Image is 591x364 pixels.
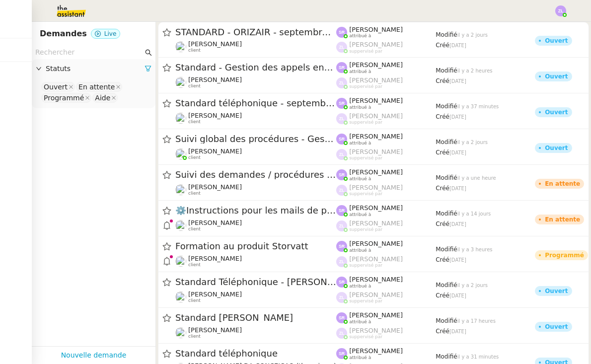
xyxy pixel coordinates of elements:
[449,293,466,298] span: [DATE]
[336,277,347,288] img: svg
[545,288,568,294] div: Ouvert
[336,62,347,73] img: svg
[436,220,449,227] span: Créé
[175,349,336,358] span: Standard téléphonique
[336,185,347,196] img: svg
[188,48,201,53] span: client
[349,155,382,161] span: suppervisé par
[175,135,336,144] span: Suivi global des procédures - Gestion PM
[175,147,336,160] app-user-detailed-label: client
[175,242,336,251] span: Formation au produit Storvatt
[41,93,91,103] nz-select-item: Programmé
[336,240,436,253] app-user-label: attribué à
[188,76,242,83] span: [PERSON_NAME]
[336,149,347,160] img: svg
[349,276,403,283] span: [PERSON_NAME]
[32,59,155,78] div: Statuts
[436,282,457,289] span: Modifié
[436,246,457,253] span: Modifié
[545,38,568,44] div: Ouvert
[349,334,382,340] span: suppervisé par
[349,168,403,176] span: [PERSON_NAME]
[336,41,436,54] app-user-label: suppervisé par
[46,63,145,74] span: Statuts
[188,83,201,89] span: client
[336,219,436,232] app-user-label: suppervisé par
[175,77,186,88] img: users%2FW4OQjB9BRtYK2an7yusO0WsYLsD3%2Favatar%2F28027066-518b-424c-8476-65f2e549ac29
[175,291,336,303] app-user-detailed-label: client
[349,311,403,319] span: [PERSON_NAME]
[457,318,496,324] span: il y a 17 heures
[349,97,403,104] span: [PERSON_NAME]
[175,28,336,37] span: STANDARD - ORIZAIR - septembre 2025
[175,170,336,179] span: Suivi des demandes / procédures en cours Storvatt - Client [PERSON_NAME] Jeandet
[175,256,186,267] img: users%2FRcIDm4Xn1TPHYwgLThSv8RQYtaM2%2Favatar%2F95761f7a-40c3-4bb5-878d-fe785e6f95b2
[349,191,382,197] span: suppervisé par
[336,220,347,231] img: svg
[336,348,347,359] img: svg
[545,181,580,187] div: En attente
[545,324,568,330] div: Ouvert
[436,210,457,217] span: Modifié
[188,112,242,119] span: [PERSON_NAME]
[188,298,201,303] span: client
[349,212,371,218] span: attribué à
[336,26,436,39] app-user-label: attribué à
[188,147,242,155] span: [PERSON_NAME]
[349,112,403,120] span: [PERSON_NAME]
[336,97,436,110] app-user-label: attribué à
[175,291,186,302] img: users%2FrssbVgR8pSYriYNmUDKzQX9syo02%2Favatar%2Fb215b948-7ecd-4adc-935c-e0e4aeaee93e
[92,93,118,103] nz-select-item: Aide
[175,112,336,125] app-user-detailed-label: client
[188,119,201,125] span: client
[457,211,491,217] span: il y a 14 jours
[336,241,347,252] img: svg
[336,327,436,340] app-user-label: suppervisé par
[336,76,436,89] app-user-label: suppervisé par
[349,248,371,253] span: attribué à
[349,33,371,39] span: attribué à
[349,327,403,334] span: [PERSON_NAME]
[336,204,436,217] app-user-label: attribué à
[40,27,87,41] nz-page-header-title: Demandes
[436,174,457,181] span: Modifié
[175,76,336,89] app-user-detailed-label: client
[336,184,436,197] app-user-label: suppervisé par
[76,82,122,92] nz-select-item: En attente
[436,328,449,335] span: Créé
[336,98,347,109] img: svg
[449,186,466,191] span: [DATE]
[349,219,403,227] span: [PERSON_NAME]
[457,68,493,73] span: il y a 2 heures
[188,40,242,48] span: [PERSON_NAME]
[336,291,436,304] app-user-label: suppervisé par
[336,256,347,267] img: svg
[349,255,403,263] span: [PERSON_NAME]
[336,276,436,289] app-user-label: attribué à
[436,317,457,324] span: Modifié
[188,219,242,226] span: [PERSON_NAME]
[349,148,403,155] span: [PERSON_NAME]
[457,247,493,252] span: il y a 3 heures
[188,255,242,262] span: [PERSON_NAME]
[188,262,201,268] span: client
[175,99,336,108] span: Standard téléphonique - septembre 2025
[436,292,449,299] span: Créé
[449,114,466,120] span: [DATE]
[175,326,336,339] app-user-detailed-label: client
[349,184,403,191] span: [PERSON_NAME]
[175,148,186,159] img: users%2FoFdbodQ3TgNoWt9kP3GXAs5oaCq1%2Favatar%2Fprofile-pic.png
[457,283,488,288] span: il y a 2 jours
[61,350,127,361] a: Nouvelle demande
[349,284,371,289] span: attribué à
[188,155,201,160] span: client
[336,292,347,303] img: svg
[457,32,488,38] span: il y a 2 jours
[349,26,403,33] span: [PERSON_NAME]
[457,104,499,109] span: il y a 37 minutes
[336,133,436,146] app-user-label: attribué à
[336,169,347,180] img: svg
[78,82,115,91] div: En attente
[44,93,84,102] div: Programmé
[104,30,117,37] span: Live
